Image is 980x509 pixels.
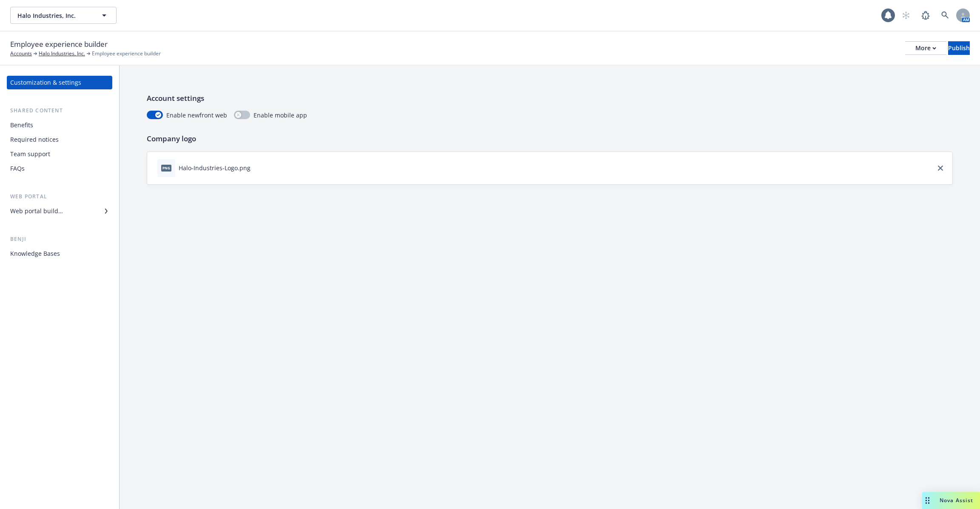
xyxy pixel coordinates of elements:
a: Halo Industries, Inc. [39,50,85,57]
button: download file [254,163,261,172]
a: Required notices [7,133,112,146]
div: Shared content [7,106,112,115]
button: More [905,41,946,55]
a: Benefits [7,118,112,132]
div: Customization & settings [10,76,81,89]
div: Drag to move [922,492,933,509]
a: Team support [7,147,112,161]
span: Enable newfront web [166,111,227,120]
div: Benji [7,235,112,243]
button: Halo Industries, Inc. [10,7,117,24]
a: Search [937,7,954,24]
a: close [935,163,946,173]
div: More [915,42,936,54]
div: Publish [948,42,970,54]
div: Web portal [7,192,112,201]
a: Start snowing [897,7,914,24]
span: png [161,165,171,171]
a: Web portal builder [7,204,112,218]
span: Employee experience builder [92,50,161,57]
div: FAQs [10,162,25,175]
a: Accounts [10,50,32,57]
button: Publish [948,41,970,55]
div: Required notices [10,133,59,146]
div: Halo-Industries-Logo.png [179,163,251,172]
div: Benefits [10,118,33,132]
a: Customization & settings [7,76,112,89]
span: Halo Industries, Inc. [17,11,91,20]
span: Nova Assist [940,497,973,504]
div: Team support [10,147,50,161]
span: Enable mobile app [254,111,307,120]
a: Report a Bug [917,7,934,24]
p: Account settings [147,93,953,104]
span: Employee experience builder [10,39,108,50]
div: Web portal builder [10,204,63,218]
p: Company logo [147,133,953,144]
a: Knowledge Bases [7,247,112,260]
button: Nova Assist [922,492,980,509]
div: Knowledge Bases [10,247,60,260]
a: FAQs [7,162,112,175]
